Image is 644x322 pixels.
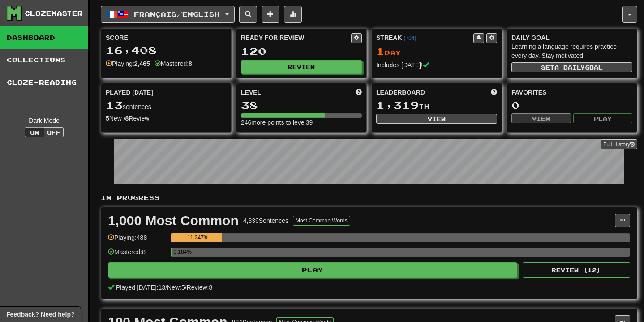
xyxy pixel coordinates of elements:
span: Played [DATE]: 13 [116,284,165,291]
span: 13 [106,99,123,111]
div: Learning a language requires practice every day. Stay motivated! [511,42,632,60]
button: Review (12) [523,262,630,278]
button: Add sentence to collection [262,6,279,23]
div: sentences [106,100,227,111]
span: Score more points to level up [356,88,362,97]
div: Streak [376,33,473,42]
button: View [511,113,571,123]
div: Favorites [511,88,632,97]
div: 38 [241,100,362,111]
div: New / Review [106,114,227,123]
div: 0 [511,100,632,111]
div: 120 [241,46,362,57]
span: Open feedback widget [6,310,74,319]
span: Français / English [134,10,220,18]
strong: 5 [106,115,109,122]
div: Mastered: [155,59,192,68]
span: 1 [376,45,385,57]
div: Dark Mode [7,116,82,125]
button: On [25,127,44,137]
strong: 8 [189,60,192,67]
div: 16,408 [106,45,227,56]
div: 11.247% [173,233,222,242]
strong: 8 [125,115,129,122]
div: 246 more points to level 39 [241,118,362,127]
div: Daily Goal [511,33,632,42]
div: Mastered: 8 [108,248,166,262]
span: Review: 8 [187,284,213,291]
div: Day [376,46,497,57]
button: Review [241,60,362,74]
span: This week in points, UTC [491,88,497,97]
div: Score [106,33,227,42]
button: View [376,114,497,124]
span: / [165,284,167,291]
span: Level [241,88,261,97]
strong: 2,465 [134,60,150,67]
div: Playing: [106,59,150,68]
span: New: 5 [167,284,185,291]
button: More stats [284,6,302,23]
div: Ready for Review [241,33,351,42]
div: Includes [DATE]! [376,61,497,70]
span: Leaderboard [376,88,425,97]
span: 1,319 [376,99,419,111]
p: In Progress [101,193,637,202]
button: Play [108,262,517,278]
div: Playing: 488 [108,233,166,248]
span: / [185,284,187,291]
a: (+04) [404,35,416,41]
button: Off [44,127,64,137]
button: Search sentences [239,6,257,23]
button: Français/English [101,6,235,23]
span: Played [DATE] [106,88,153,97]
div: Clozemaster [25,9,83,18]
button: Seta dailygoal [511,62,632,72]
button: Play [573,113,633,123]
div: 4,339 Sentences [243,216,288,225]
button: Most Common Words [293,216,350,226]
div: th [376,100,497,111]
span: a daily [554,64,585,70]
div: 1,000 Most Common [108,214,239,227]
a: Full History [601,139,637,149]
